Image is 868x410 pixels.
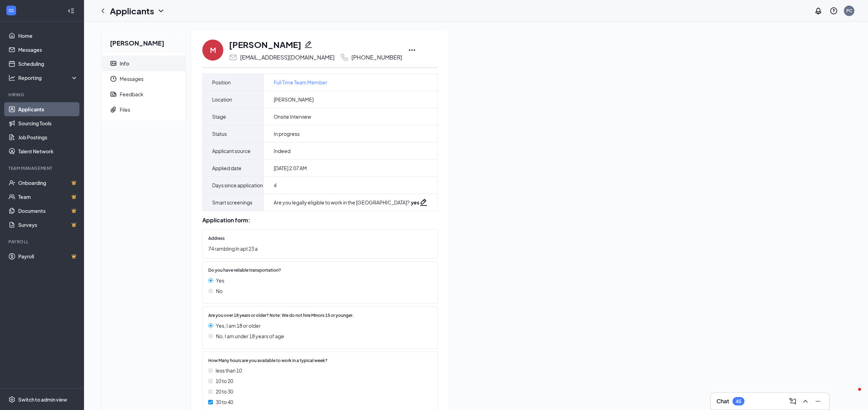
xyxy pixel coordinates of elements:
span: less than 10 [216,367,242,374]
svg: WorkstreamLogo [8,7,15,14]
span: Position [212,78,231,86]
svg: Clock [110,75,117,82]
span: [DATE] 2:07 AM [274,165,307,172]
span: Smart screenings [212,198,252,207]
span: Days since application [212,181,263,189]
div: [EMAIL_ADDRESS][DOMAIN_NAME] [240,54,335,61]
svg: ChevronDown [157,7,165,15]
h3: Chat [716,397,729,405]
span: Do you have reliable transportation? [208,267,281,274]
a: Sourcing Tools [18,116,78,130]
svg: Minimize [814,397,822,405]
a: OnboardingCrown [18,176,78,190]
div: 45 [736,398,741,404]
span: 20 to 30 [216,388,233,395]
div: Payroll [8,239,77,245]
span: Onsite Interview [274,113,311,120]
a: Applicants [18,102,78,116]
span: Status [212,130,227,138]
a: TeamCrown [18,190,78,204]
svg: Analysis [8,74,15,81]
svg: QuestionInfo [829,7,838,15]
svg: Ellipses [408,46,416,54]
svg: Paperclip [110,106,117,113]
svg: Pencil [304,40,313,49]
span: Yes [216,277,224,284]
div: Are you legally eligible to work in the [GEOGRAPHIC_DATA]? : [274,199,419,206]
a: Messages [18,43,78,57]
iframe: Intercom live chat [844,386,861,403]
a: PayrollCrown [18,249,78,263]
span: Applicant source [212,147,251,155]
span: Yes, I am 18 or older [216,322,261,329]
a: Full Time Team Member [274,78,327,86]
span: How Many hours are you available to work in a typical week? [208,357,328,364]
div: Files [120,106,130,113]
div: PC [846,8,852,14]
div: M [210,45,216,55]
span: 4 [274,182,276,189]
svg: Notifications [814,7,822,15]
span: Messages [120,71,180,86]
svg: Collapse [68,7,75,14]
a: ClockMessages [101,71,185,86]
svg: Settings [8,396,15,403]
div: Team Management [8,165,77,171]
span: Address [208,235,225,242]
div: Hiring [8,92,77,98]
a: Home [18,29,78,43]
a: DocumentsCrown [18,204,78,218]
svg: Report [110,91,117,98]
span: Indeed [274,147,290,154]
span: No [216,287,223,295]
div: Reporting [18,74,78,81]
span: Are you over 18 years or older? Note: We do not hire Minors 15 or younger. [208,312,354,319]
a: ReportFeedback [101,86,185,102]
svg: ChevronLeft [99,7,107,15]
div: [PHONE_NUMBER] [351,54,402,61]
svg: Pencil [419,198,428,207]
svg: Email [229,53,237,62]
span: In progress [274,130,300,137]
a: Scheduling [18,57,78,71]
a: SurveysCrown [18,218,78,232]
a: PaperclipFiles [101,102,185,117]
svg: ComposeMessage [789,397,797,405]
svg: ContactCard [110,60,117,67]
h2: [PERSON_NAME] [101,30,185,53]
button: Minimize [812,396,824,407]
span: 74 rambling ln apt 23 a [208,245,425,252]
h1: [PERSON_NAME] [229,39,301,50]
span: [PERSON_NAME] [274,96,314,103]
span: No, I am under 18 years of age [216,332,284,340]
span: Applied date [212,164,241,172]
strong: yes [411,199,419,206]
div: Switch to admin view [18,396,67,403]
button: ComposeMessage [787,396,798,407]
span: 10 to 20 [216,377,233,385]
div: Info [120,60,129,67]
button: ChevronUp [800,396,811,407]
a: Job Postings [18,130,78,144]
a: Talent Network [18,144,78,158]
div: Application form: [202,217,438,224]
span: Stage [212,112,226,121]
svg: Phone [340,53,349,62]
a: ContactCardInfo [101,56,185,71]
span: Location [212,95,232,104]
svg: ChevronUp [801,397,810,405]
span: 30 to 40 [216,398,233,406]
div: Feedback [120,91,143,98]
h1: Applicants [110,5,154,17]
